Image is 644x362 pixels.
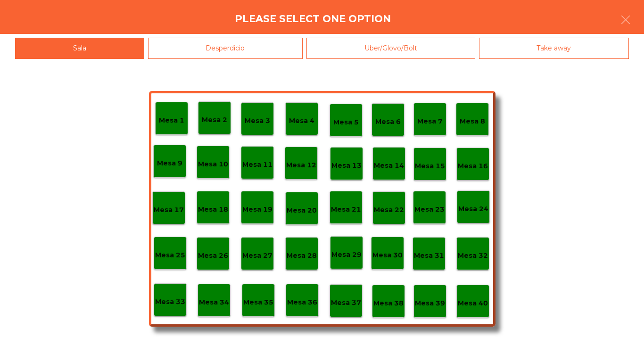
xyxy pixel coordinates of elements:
[242,250,272,261] p: Mesa 27
[148,38,303,59] div: Desperdicio
[372,250,403,261] p: Mesa 30
[235,12,391,26] h4: Please select one option
[373,298,404,309] p: Mesa 38
[460,116,485,127] p: Mesa 8
[414,250,444,261] p: Mesa 31
[199,297,229,308] p: Mesa 34
[417,116,443,127] p: Mesa 7
[374,160,404,171] p: Mesa 14
[331,297,361,308] p: Mesa 37
[159,115,184,126] p: Mesa 1
[15,38,144,59] div: Sala
[287,297,317,308] p: Mesa 36
[154,205,184,215] p: Mesa 17
[286,160,316,171] p: Mesa 12
[331,160,362,171] p: Mesa 13
[155,296,185,307] p: Mesa 33
[415,161,445,172] p: Mesa 15
[245,115,270,126] p: Mesa 3
[333,117,359,128] p: Mesa 5
[287,250,317,261] p: Mesa 28
[198,204,228,215] p: Mesa 18
[458,250,488,261] p: Mesa 32
[198,159,228,170] p: Mesa 10
[458,161,488,172] p: Mesa 16
[202,115,227,125] p: Mesa 2
[287,205,317,216] p: Mesa 20
[458,298,488,309] p: Mesa 40
[198,250,228,261] p: Mesa 26
[157,158,182,169] p: Mesa 9
[331,204,361,215] p: Mesa 21
[155,250,185,261] p: Mesa 25
[289,115,314,126] p: Mesa 4
[242,159,272,170] p: Mesa 11
[242,204,272,215] p: Mesa 19
[479,38,629,59] div: Take away
[374,205,404,215] p: Mesa 22
[375,116,401,127] p: Mesa 6
[331,249,362,260] p: Mesa 29
[306,38,475,59] div: Uber/Glovo/Bolt
[458,204,488,214] p: Mesa 24
[414,204,445,215] p: Mesa 23
[243,297,273,308] p: Mesa 35
[415,298,445,309] p: Mesa 39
